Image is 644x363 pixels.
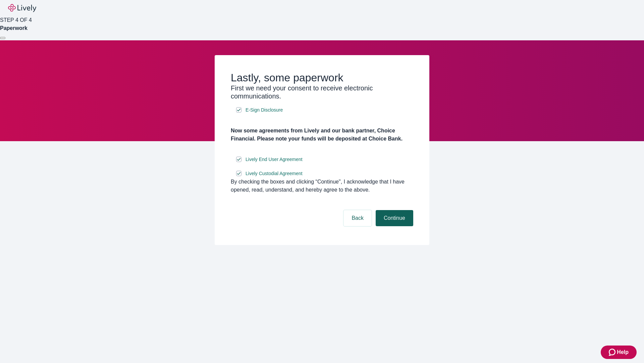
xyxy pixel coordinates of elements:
span: Help [617,348,629,356]
img: Lively [8,4,36,12]
h2: Lastly, some paperwork [231,71,413,84]
a: e-sign disclosure document [244,106,284,114]
div: By checking the boxes and clicking “Continue", I acknowledge that I have opened, read, understand... [231,178,413,194]
button: Back [343,210,372,226]
span: E-Sign Disclosure [246,107,283,114]
button: Zendesk support iconHelp [601,346,637,359]
span: Lively End User Agreement [246,156,303,163]
h3: First we need your consent to receive electronic communications. [231,84,413,100]
svg: Zendesk support icon [609,348,617,356]
button: Continue [376,210,413,226]
span: Lively Custodial Agreement [246,170,303,177]
a: e-sign disclosure document [244,155,304,164]
a: e-sign disclosure document [244,169,304,178]
h4: Now some agreements from Lively and our bank partner, Choice Financial. Please note your funds wi... [231,127,413,143]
